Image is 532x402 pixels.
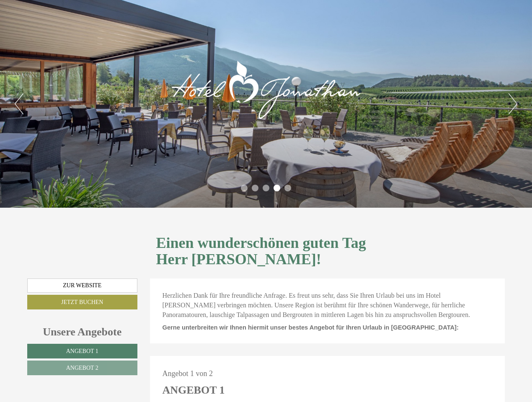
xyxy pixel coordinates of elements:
[15,93,23,114] button: Previous
[156,235,499,268] h1: Einen wunderschönen guten Tag Herr [PERSON_NAME]!
[66,348,98,354] span: Angebot 1
[163,369,213,378] span: Angebot 1 von 2
[27,324,137,340] div: Unsere Angebote
[163,382,225,398] div: Angebot 1
[27,278,137,293] a: Zur Website
[163,324,459,331] span: Gerne unterbreiten wir Ihnen hiermit unser bestes Angebot für Ihren Urlaub in [GEOGRAPHIC_DATA]:
[66,365,98,371] span: Angebot 2
[509,93,517,114] button: Next
[27,295,137,309] a: Jetzt buchen
[163,291,493,320] p: Herzlichen Dank für Ihre freundliche Anfrage. Es freut uns sehr, dass Sie Ihren Urlaub bei uns im...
